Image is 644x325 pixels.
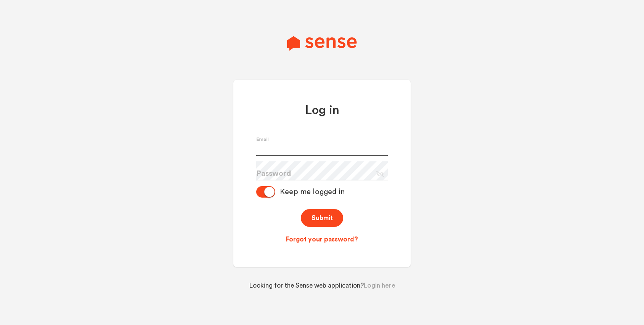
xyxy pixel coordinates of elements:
div: Looking for the Sense web application? [231,275,413,290]
img: Sense Logo [287,36,357,50]
button: Submit [301,209,343,227]
div: Keep me logged in [275,187,345,196]
h1: Log in [256,103,388,118]
a: Forgot your password? [256,235,388,244]
a: Login here [364,282,395,289]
